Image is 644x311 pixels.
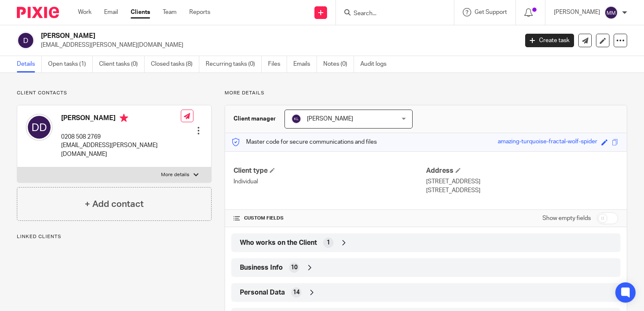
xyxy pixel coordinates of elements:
input: Search [353,10,429,18]
h3: Client manager [233,115,276,123]
img: svg%3E [604,6,618,19]
a: Team [163,8,177,16]
img: Pixie [17,7,59,18]
span: Get Support [475,9,507,15]
img: svg%3E [291,114,301,124]
span: 14 [293,288,300,297]
a: Recurring tasks (0) [206,56,262,72]
h4: Address [426,166,618,175]
span: 1 [327,239,330,247]
h4: CUSTOM FIELDS [233,215,426,222]
a: Work [78,8,91,16]
h2: [PERSON_NAME] [41,32,418,40]
div: amazing-turquoise-fractal-wolf-spider [498,137,597,147]
h4: Client type [233,166,426,175]
p: [STREET_ADDRESS] [426,186,618,195]
p: Client contacts [17,90,212,97]
span: Personal Data [240,288,285,297]
span: [PERSON_NAME] [307,116,353,122]
a: Details [17,56,42,72]
img: svg%3E [17,32,35,49]
p: [EMAIL_ADDRESS][PERSON_NAME][DOMAIN_NAME] [61,141,181,158]
p: Master code for secure communications and files [231,138,377,146]
p: [STREET_ADDRESS] [426,177,618,186]
span: 10 [291,263,298,272]
i: Primary [120,114,128,122]
p: [PERSON_NAME] [554,8,600,16]
p: [EMAIL_ADDRESS][PERSON_NAME][DOMAIN_NAME] [41,41,513,49]
img: svg%3E [26,114,53,141]
p: Individual [233,177,426,186]
h4: [PERSON_NAME] [61,114,181,124]
a: Create task [525,34,574,47]
a: Clients [131,8,150,16]
a: Emails [293,56,317,72]
span: Business Info [240,263,283,272]
span: Who works on the Client [240,239,317,247]
a: Open tasks (1) [48,56,93,72]
p: 0208 508 2769 [61,133,181,141]
p: More details [225,90,627,97]
label: Show empty fields [542,214,591,223]
a: Notes (0) [323,56,354,72]
p: Linked clients [17,233,212,240]
a: Client tasks (0) [99,56,145,72]
h4: + Add contact [85,198,144,211]
p: More details [161,172,189,178]
a: Closed tasks (8) [151,56,199,72]
a: Files [268,56,287,72]
a: Email [104,8,118,16]
a: Audit logs [360,56,393,72]
a: Reports [189,8,210,16]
